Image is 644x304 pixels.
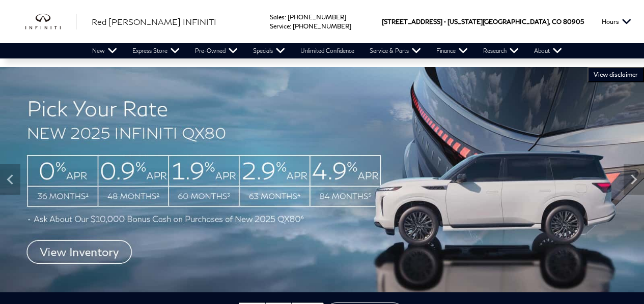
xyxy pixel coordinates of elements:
span: : [290,22,291,30]
img: INFINITI [25,14,76,30]
span: Red [PERSON_NAME] INFINITI [92,17,216,26]
nav: Main Navigation [85,43,570,58]
span: Service [270,22,290,30]
span: : [285,13,286,21]
a: [PHONE_NUMBER] [288,13,346,21]
a: Finance [429,43,475,58]
a: [PHONE_NUMBER] [293,22,351,30]
a: Unlimited Confidence [293,43,362,58]
button: VIEW DISCLAIMER [587,67,644,82]
a: Service & Parts [362,43,429,58]
a: [STREET_ADDRESS] • [US_STATE][GEOGRAPHIC_DATA], CO 80905 [382,18,584,25]
a: New [85,43,125,58]
a: Specials [245,43,293,58]
a: About [526,43,570,58]
a: infiniti [25,14,76,30]
a: Research [475,43,526,58]
a: Pre-Owned [187,43,245,58]
span: Sales [270,13,285,21]
span: VIEW DISCLAIMER [594,71,638,79]
a: Express Store [125,43,187,58]
a: Red [PERSON_NAME] INFINITI [92,16,216,28]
